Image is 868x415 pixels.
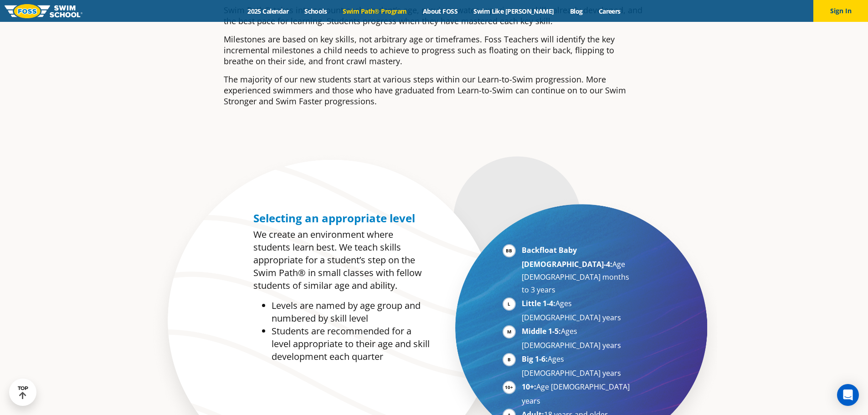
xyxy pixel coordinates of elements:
strong: Big 1-6: [522,354,548,364]
a: Schools [297,7,335,15]
li: Students are recommended for a level appropriate to their age and skill development each quarter [272,325,430,363]
span: Selecting an appropriate level [253,210,415,225]
li: Ages [DEMOGRAPHIC_DATA] years [522,297,633,324]
li: Age [DEMOGRAPHIC_DATA] years [522,380,633,407]
li: Ages [DEMOGRAPHIC_DATA] years [522,325,633,352]
li: Age [DEMOGRAPHIC_DATA] months to 3 years [522,244,633,296]
p: We create an environment where students learn best. We teach skills appropriate for a student’s s... [253,228,430,292]
div: Open Intercom Messenger [837,384,859,406]
a: Swim Like [PERSON_NAME] [466,7,562,15]
a: 2025 Calendar [240,7,297,15]
strong: Little 1-4: [522,298,555,308]
li: Ages [DEMOGRAPHIC_DATA] years [522,353,633,379]
strong: Middle 1-5: [522,326,561,336]
li: Levels are named by age group and numbered by skill level [272,299,430,325]
p: The majority of our new students start at various steps within our Learn-to-Swim progression. Mor... [224,74,645,107]
a: Blog [562,7,591,15]
a: Swim Path® Program [335,7,415,15]
img: FOSS Swim School Logo [5,4,82,18]
strong: Backfloat Baby [DEMOGRAPHIC_DATA]-4: [522,245,612,269]
strong: 10+: [522,382,536,392]
p: Milestones are based on key skills, not arbitrary age or timeframes. Foss Teachers will identify ... [224,34,645,67]
div: TOP [18,385,28,400]
a: Careers [591,7,628,15]
a: About FOSS [415,7,466,15]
